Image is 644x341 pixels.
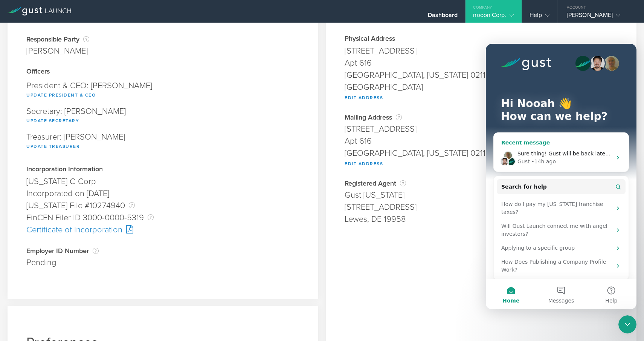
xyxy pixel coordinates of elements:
div: Employer ID Number [26,247,299,255]
div: Incorporation Information [26,166,299,174]
div: FinCEN Filer ID 3000-0000-5319 [26,212,299,224]
button: Edit Address [345,93,383,102]
div: [STREET_ADDRESS] [345,45,618,57]
button: Edit Address [345,159,383,168]
div: [US_STATE] File #10274940 [26,200,299,212]
div: Officers [26,68,299,76]
div: [GEOGRAPHIC_DATA] [345,81,618,93]
div: Dashboard [428,11,458,23]
div: Physical Address [345,35,618,43]
div: Responsible Party [26,35,89,43]
div: President & CEO: [PERSON_NAME] [26,78,299,103]
iframe: Intercom live chat [618,315,636,333]
div: Registered Agent [345,180,618,187]
div: [STREET_ADDRESS] [345,201,618,213]
div: Certificate of Incorporation [26,224,299,236]
button: Update President & CEO [26,91,96,100]
div: Help [530,11,549,23]
div: Treasurer: [PERSON_NAME] [26,129,299,155]
div: [PERSON_NAME] [567,11,631,23]
div: [STREET_ADDRESS] [345,123,618,135]
div: [PERSON_NAME] [26,45,89,57]
div: nooon Corp. [473,11,514,23]
div: Apt 616 [345,57,618,69]
div: Secretary: [PERSON_NAME] [26,103,299,129]
div: [GEOGRAPHIC_DATA], [US_STATE] 02119 [345,147,618,159]
div: Mailing Address [345,114,618,121]
div: Incorporated on [DATE] [26,187,299,200]
div: Apt 616 [345,135,618,147]
div: Lewes, DE 19958 [345,213,618,225]
div: [GEOGRAPHIC_DATA], [US_STATE] 02119 [345,69,618,81]
iframe: Intercom live chat [486,44,636,309]
div: [US_STATE] C-Corp [26,175,299,187]
div: Pending [26,257,299,269]
button: Update Secretary [26,116,79,125]
button: Update Treasurer [26,142,80,151]
div: Gust [US_STATE] [345,189,618,201]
